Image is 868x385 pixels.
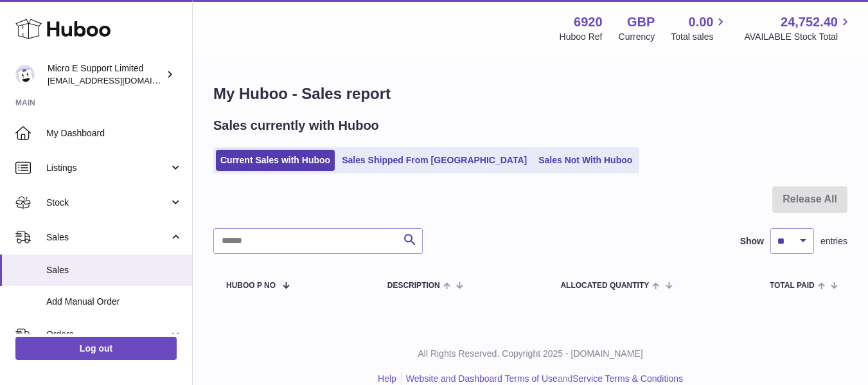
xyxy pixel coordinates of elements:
span: [EMAIL_ADDRESS][DOMAIN_NAME] [48,75,189,85]
span: My Dashboard [46,127,182,139]
strong: 6920 [574,13,603,31]
span: Total paid [770,282,815,290]
div: Micro E Support Limited [48,62,163,87]
a: Service Terms & Conditions [572,373,683,384]
span: 24,752.40 [781,13,838,31]
h2: Sales currently with Huboo [213,117,379,134]
p: All Rights Reserved. Copyright 2025 - [DOMAIN_NAME] [203,348,858,360]
span: ALLOCATED Quantity [560,282,649,290]
span: Listings [46,162,169,174]
strong: GBP [627,13,655,31]
span: Huboo P no [226,282,276,290]
a: Current Sales with Huboo [216,150,335,171]
a: Log out [15,337,177,360]
span: Description [387,282,440,290]
li: and [402,373,683,385]
a: Website and Dashboard Terms of Use [406,373,558,384]
a: 24,752.40 AVAILABLE Stock Total [744,13,853,43]
a: Sales Shipped From [GEOGRAPHIC_DATA] [337,150,531,171]
label: Show [740,235,764,247]
div: Currency [619,31,655,43]
span: 0.00 [689,13,714,31]
span: Orders [46,328,169,341]
a: Sales Not With Huboo [534,150,637,171]
span: Stock [46,197,169,209]
span: Sales [46,231,169,244]
span: AVAILABLE Stock Total [744,31,853,43]
h1: My Huboo - Sales report [213,84,847,104]
img: contact@micropcsupport.com [15,65,35,84]
a: 0.00 Total sales [671,13,728,43]
span: Sales [46,264,182,276]
a: Help [378,373,396,384]
span: entries [820,235,847,247]
div: Huboo Ref [560,31,603,43]
span: Add Manual Order [46,296,182,308]
span: Total sales [671,31,728,43]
